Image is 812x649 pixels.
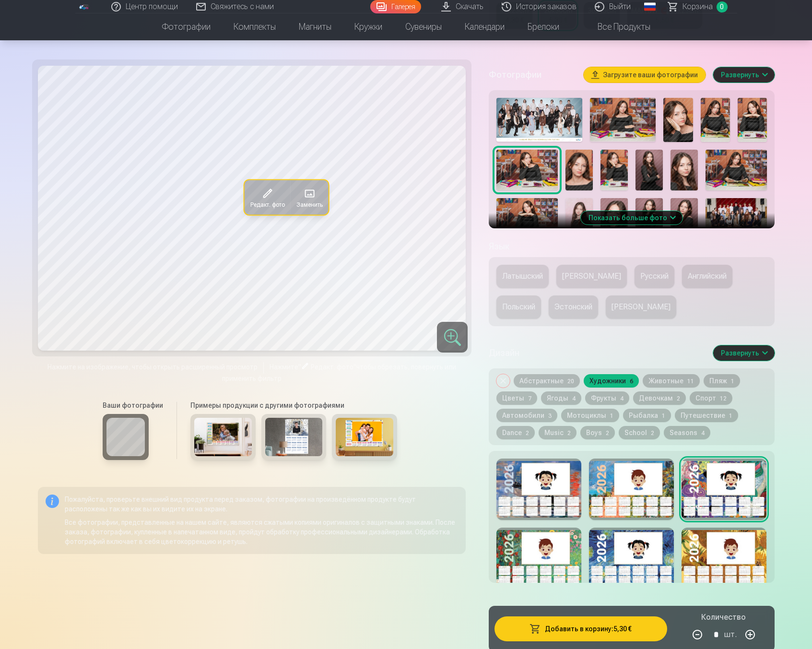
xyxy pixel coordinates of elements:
h5: Язык [489,240,774,253]
span: 2 [526,430,529,437]
span: 2 [651,430,654,437]
button: Мотоциклы1 [561,409,619,422]
span: Заменить [296,201,322,209]
a: Все продукты [571,13,662,40]
span: Нажмите на изображение, чтобы открыть расширенный просмотр [47,362,258,372]
button: Развернуть [713,345,775,361]
button: Девочкам2 [633,391,686,405]
span: " [298,363,301,371]
button: Заменить [290,180,328,215]
span: 7 [528,395,531,402]
span: 2 [606,430,609,437]
span: 3 [548,413,552,419]
button: Эстонский [549,295,598,319]
button: Загрузите ваши фотографии [584,67,706,83]
button: Показать больше фото [581,211,683,224]
button: Польский [496,295,541,319]
button: Латышский [496,265,549,288]
span: 2 [567,430,571,437]
button: Ягоды4 [541,391,581,405]
h6: Примеры продукции с другими фотографиями [187,401,401,410]
button: Русский [635,265,674,288]
span: 0 [717,1,728,12]
button: Животные11 [643,374,700,388]
span: Корзина [683,1,713,12]
a: Сувениры [394,13,453,40]
button: Художники6 [584,374,639,388]
span: 1 [610,413,613,419]
button: Рыбалка1 [623,409,671,422]
span: 12 [720,395,727,402]
button: Редакт. фото [244,180,290,215]
span: 1 [662,413,665,419]
span: 1 [731,378,734,385]
a: Календари [453,13,516,40]
span: 4 [620,395,624,402]
button: Dance2 [496,426,535,439]
p: Пожалуйста, проверьте внешний вид продукта перед заказом, фотографии на произведённом продукте бу... [65,495,459,514]
button: Пляж1 [704,374,740,388]
span: 6 [630,378,633,385]
a: Фотографии [151,13,222,40]
a: Магниты [287,13,343,40]
button: Добавить в корзину:5,30 € [494,616,667,641]
button: Путешествие1 [675,409,738,422]
p: Все фотографии, представленные на нашем сайте, являются сжатыми копиями оригиналов с защитными зн... [65,518,459,546]
span: Редакт. фото [311,363,353,371]
span: 2 [677,395,680,402]
button: Цветы7 [496,391,537,405]
button: Фрукты4 [585,391,629,405]
button: Английский [682,265,732,288]
span: Редакт. фото [250,201,284,209]
span: 20 [567,378,574,385]
span: Нажмите [270,363,298,371]
h6: Ваши фотографии [103,401,163,410]
span: 4 [701,430,705,437]
button: Music2 [539,426,577,439]
a: Брелоки [516,13,571,40]
span: " [353,363,356,371]
button: Автомобили3 [496,409,557,422]
button: Seasons4 [664,426,710,439]
span: 1 [729,413,732,419]
div: шт. [724,623,737,646]
h5: Количество [701,612,746,623]
button: Boys2 [580,426,615,439]
button: Спорт12 [690,391,732,405]
a: Комплекты [222,13,287,40]
h5: Фотографии [489,68,576,82]
button: Абстрактные20 [514,374,580,388]
button: [PERSON_NAME] [606,295,676,319]
a: Кружки [343,13,394,40]
span: 4 [572,395,576,402]
button: School2 [619,426,660,439]
button: Развернуть [713,67,775,83]
h5: Дизайн [489,346,705,360]
span: 11 [687,378,694,385]
button: [PERSON_NAME] [556,265,627,288]
img: /fa4 [79,4,90,10]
